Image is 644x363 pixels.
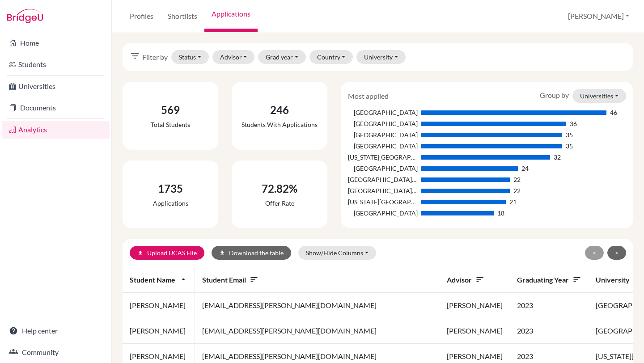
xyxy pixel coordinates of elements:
[130,51,140,61] i: filter_list
[2,34,110,52] a: Home
[250,275,258,284] i: sort
[202,275,258,284] span: Student email
[241,102,318,118] div: 246
[171,50,209,64] button: Status
[2,343,110,361] a: Community
[2,99,110,117] a: Documents
[566,130,573,139] div: 35
[309,50,353,64] button: Country
[440,293,510,318] td: [PERSON_NAME]
[219,250,225,256] i: download
[517,275,581,284] span: Graduating year
[607,246,626,260] button: >
[572,89,626,103] button: Universities
[341,91,395,101] div: Most applied
[572,275,581,284] i: sort
[510,318,589,344] td: 2023
[566,141,573,151] div: 35
[596,275,642,284] span: University
[348,208,417,218] div: [GEOGRAPHIC_DATA]
[2,77,110,95] a: Universities
[130,246,204,260] a: uploadUpload UCAS File
[151,120,190,129] div: Total students
[298,246,376,260] button: Show/Hide Columns
[123,293,195,318] td: [PERSON_NAME]
[137,250,144,256] i: upload
[348,197,417,207] div: [US_STATE][GEOGRAPHIC_DATA]
[475,275,484,284] i: sort
[510,293,589,318] td: 2023
[513,186,521,195] div: 22
[142,52,168,63] span: Filter by
[348,119,417,128] div: [GEOGRAPHIC_DATA]
[533,89,633,103] div: Group by
[262,198,297,208] div: Offer rate
[2,322,110,340] a: Help center
[585,246,604,260] button: <
[151,102,190,118] div: 569
[2,55,110,73] a: Students
[262,181,297,197] div: 72.82%
[123,318,195,344] td: [PERSON_NAME]
[212,246,291,260] button: downloadDownload the table
[348,141,417,151] div: [GEOGRAPHIC_DATA]
[153,181,188,197] div: 1735
[440,318,510,344] td: [PERSON_NAME]
[554,152,561,162] div: 32
[447,275,484,284] span: Advisor
[130,275,188,284] span: Student name
[153,198,188,208] div: Applications
[179,275,188,284] i: arrow_drop_up
[497,208,504,218] div: 18
[195,293,440,318] td: [EMAIL_ADDRESS][PERSON_NAME][DOMAIN_NAME]
[356,50,406,64] button: University
[2,121,110,139] a: Analytics
[521,164,529,173] div: 24
[241,120,318,129] div: Students with applications
[258,50,306,64] button: Grad year
[348,130,417,139] div: [GEOGRAPHIC_DATA]
[348,175,417,184] div: [GEOGRAPHIC_DATA][US_STATE]
[513,175,521,184] div: 22
[348,186,417,195] div: [GEOGRAPHIC_DATA][US_STATE]
[348,108,417,117] div: [GEOGRAPHIC_DATA]
[195,318,440,344] td: [EMAIL_ADDRESS][PERSON_NAME][DOMAIN_NAME]
[610,108,617,117] div: 46
[212,50,255,64] button: Advisor
[348,152,417,162] div: [US_STATE][GEOGRAPHIC_DATA]
[509,197,517,207] div: 21
[564,8,633,25] button: [PERSON_NAME]
[348,164,417,173] div: [GEOGRAPHIC_DATA]
[570,119,577,128] div: 36
[7,9,43,23] img: Bridge-U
